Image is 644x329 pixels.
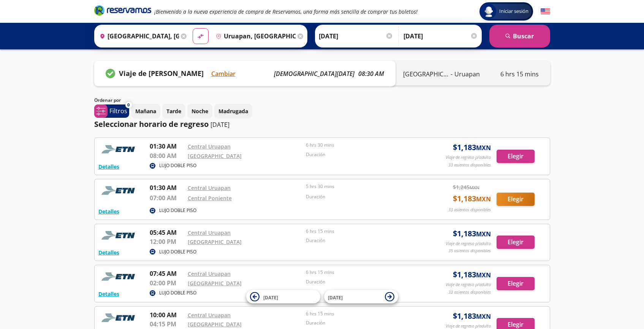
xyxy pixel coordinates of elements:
button: [DATE] [324,290,398,304]
p: Uruapan [454,70,480,79]
button: Cambiar [211,69,236,78]
p: Noche [191,107,208,115]
span: $ 1,183 [453,142,491,153]
p: 01:30 AM [150,183,184,192]
span: $ 1,183 [453,269,491,280]
button: Elegir [497,277,535,290]
span: $ 1,183 [453,310,491,322]
p: Mañana [135,107,156,115]
p: 33 asientos disponibles [448,162,491,168]
p: Duración [306,193,421,200]
p: Viaje de regreso p/adulto [446,154,491,161]
p: LUJO DOBLE PISO [159,289,196,296]
a: Central Uruapan [188,184,231,191]
p: Viaje de [PERSON_NAME] [119,68,204,79]
i: Brand Logo [94,5,151,16]
p: Filtros [109,106,127,115]
a: [GEOGRAPHIC_DATA] [188,321,242,328]
p: 6 hrs 15 mins [306,228,421,235]
p: 33 asientos disponibles [448,207,491,213]
img: RESERVAMOS [98,269,140,284]
span: $ 1,183 [453,193,491,204]
button: 0Filtros [94,104,129,118]
p: 6 hrs 15 mins [306,269,421,276]
small: MXN [476,271,491,279]
p: 08:00 AM [150,151,184,160]
p: Duración [306,320,421,326]
input: Buscar Origen [97,27,179,46]
p: 35 asientos disponibles [448,248,491,254]
input: Elegir Fecha [319,27,393,46]
a: Central Uruapan [188,270,231,277]
p: Duración [306,237,421,244]
button: Detalles [98,207,119,215]
span: $ 1,183 [453,228,491,239]
input: Opcional [403,27,478,46]
span: [DATE] [263,294,278,301]
button: Elegir [497,150,535,163]
button: Madrugada [214,104,252,119]
button: Elegir [497,236,535,249]
a: Brand Logo [94,5,151,18]
small: MXN [476,195,491,203]
a: Central Uruapan [188,229,231,236]
p: 01:30 AM [150,142,184,151]
a: Central Uruapan [188,143,231,150]
button: Detalles [98,163,119,171]
div: - [403,70,480,79]
button: Tarde [162,104,185,119]
p: LUJO DOBLE PISO [159,207,196,214]
button: Detalles [98,248,119,256]
span: [DATE] [328,294,343,301]
p: LUJO DOBLE PISO [159,162,196,169]
p: 08:30 AM [358,69,384,78]
p: [GEOGRAPHIC_DATA] [403,70,449,79]
p: Viaje de regreso p/adulto [446,282,491,288]
button: Buscar [489,25,550,47]
img: RESERVAMOS [98,228,140,243]
img: RESERVAMOS [98,183,140,198]
p: Madrugada [218,107,248,115]
button: Elegir [497,193,535,206]
a: [GEOGRAPHIC_DATA] [188,280,242,287]
p: LUJO DOBLE PISO [159,248,196,255]
em: ¡Bienvenido a la nueva experiencia de compra de Reservamos, una forma más sencilla de comprar tus... [154,8,418,15]
p: [DATE] [210,120,229,129]
p: Ordenar por [94,97,121,104]
p: 6 hrs 15 mins [306,310,421,317]
p: Duración [306,278,421,285]
p: 10:00 AM [150,310,184,320]
a: [GEOGRAPHIC_DATA] [188,152,242,160]
p: Viaje de regreso p/adulto [446,240,491,247]
a: Central Uruapan [188,312,231,319]
img: RESERVAMOS [98,142,140,157]
p: Duración [306,151,421,158]
button: Mañana [131,104,160,119]
button: Detalles [98,290,119,298]
p: 05:45 AM [150,228,184,237]
input: Buscar Destino [213,27,296,46]
p: 6 hrs 30 mins [306,142,421,149]
p: 07:45 AM [150,269,184,278]
span: Iniciar sesión [496,8,532,15]
p: [DEMOGRAPHIC_DATA][DATE] [274,69,354,78]
p: Tarde [166,107,181,115]
small: MXN [476,312,491,321]
small: MXN [476,230,491,238]
a: Central Poniente [188,195,232,202]
p: Seleccionar horario de regreso [94,119,209,130]
span: $ 1,245 [453,183,479,191]
p: 04:15 PM [150,320,184,329]
a: [GEOGRAPHIC_DATA] [188,238,242,245]
img: RESERVAMOS [98,310,140,326]
p: 6 hrs 15 mins [500,70,539,79]
p: 5 hrs 30 mins [306,183,421,190]
span: 0 [127,102,130,108]
p: 07:00 AM [150,193,184,202]
button: Noche [187,104,212,119]
button: [DATE] [246,290,320,304]
small: MXN [470,185,479,190]
p: 02:00 PM [150,278,184,288]
small: MXN [476,144,491,152]
p: 12:00 PM [150,237,184,246]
